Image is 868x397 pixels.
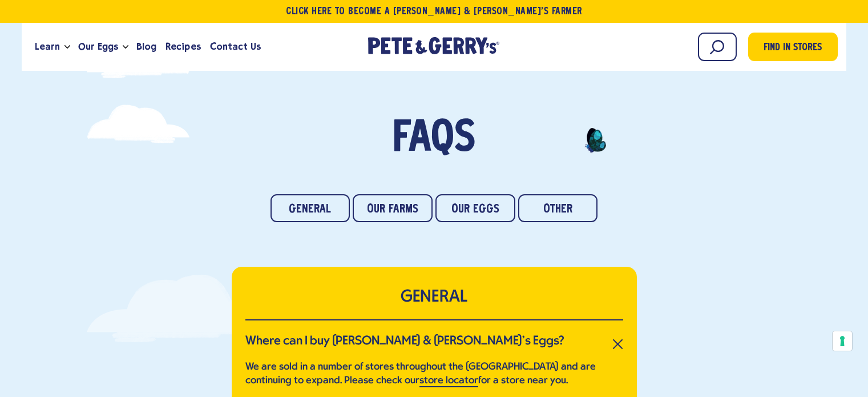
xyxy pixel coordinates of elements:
a: Contact Us [205,31,265,62]
span: Contact Us [210,39,261,54]
span: Learn [35,39,60,54]
a: Our Farms [353,194,433,222]
span: FAQs [392,118,475,161]
input: Search [698,33,737,61]
button: Your consent preferences for tracking technologies [833,331,852,351]
a: Our Eggs [74,31,123,62]
span: Our Eggs [78,39,118,54]
a: Recipes [161,31,205,62]
a: Find in Stores [748,33,838,61]
a: Blog [132,31,161,62]
h3: Where can I buy [PERSON_NAME] & [PERSON_NAME]’s Eggs? [245,334,564,349]
button: Open the dropdown menu for Learn [64,45,70,49]
h2: GENERAL [245,287,623,308]
span: Find in Stores [764,41,822,56]
a: Our Eggs [435,194,515,222]
a: store locator [419,375,478,387]
span: Recipes [165,39,200,54]
p: We are sold in a number of stores throughout the [GEOGRAPHIC_DATA] and are continuing to expand. ... [245,360,623,387]
a: General [271,194,350,222]
span: Blog [136,39,156,54]
button: Open the dropdown menu for Our Eggs [123,45,128,49]
a: Learn [30,31,64,62]
a: Other [518,194,598,222]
